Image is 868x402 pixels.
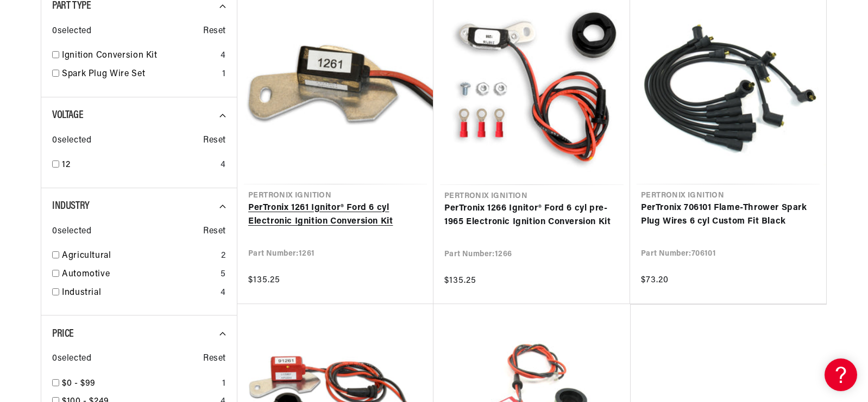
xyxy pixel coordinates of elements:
[641,201,815,229] a: PerTronix 706101 Flame-Thrower Spark Plug Wires 6 cyl Custom Fit Black
[52,1,91,11] span: Part Type
[62,49,216,63] a: Ignition Conversion Kit
[221,158,226,172] div: 4
[203,352,226,366] span: Reset
[203,225,226,239] span: Reset
[62,249,217,263] a: Agricultural
[52,24,91,39] span: 0 selected
[222,377,226,391] div: 1
[62,158,216,172] a: 12
[444,202,619,230] a: PerTronix 1266 Ignitor® Ford 6 cyl pre-1965 Electronic Ignition Conversion Kit
[221,268,226,282] div: 5
[221,49,226,63] div: 4
[52,329,74,339] span: Price
[203,134,226,148] span: Reset
[221,286,226,300] div: 4
[221,249,226,263] div: 2
[62,379,96,388] span: $0 - $99
[248,201,423,229] a: PerTronix 1261 Ignitor® Ford 6 cyl Electronic Ignition Conversion Kit
[62,268,216,282] a: Automotive
[62,67,218,82] a: Spark Plug Wire Set
[222,67,226,82] div: 1
[52,225,91,239] span: 0 selected
[203,24,226,39] span: Reset
[52,352,91,366] span: 0 selected
[62,286,216,300] a: Industrial
[52,134,91,148] span: 0 selected
[52,110,83,121] span: Voltage
[52,201,90,212] span: Industry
